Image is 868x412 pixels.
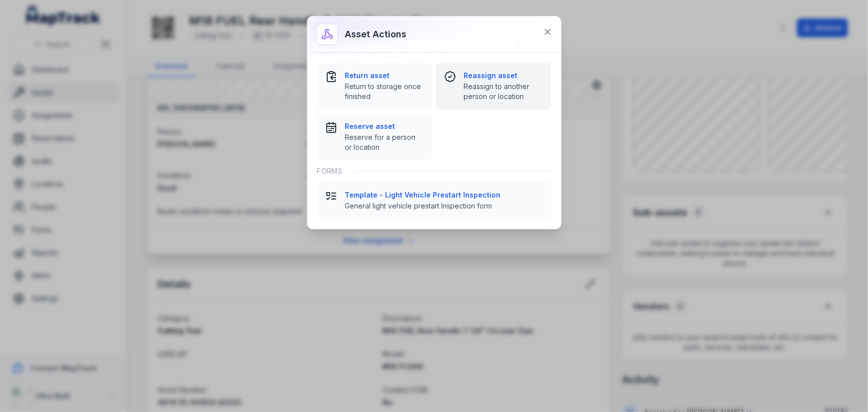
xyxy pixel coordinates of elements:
[345,27,407,41] h3: Asset actions
[317,113,432,160] button: Reserve assetReserve for a person or location
[345,121,424,131] strong: Reserve asset
[436,63,551,109] button: Reassign assetReassign to another person or location
[464,71,543,81] strong: Reassign asset
[345,190,543,200] strong: Template - Light Vehicle Prestart Inspection
[317,63,432,109] button: Return assetReturn to storage once finished
[317,182,551,219] button: Template - Light Vehicle Prestart InspectionGeneral light vehicle prestart Inspection form
[317,160,551,182] div: Forms
[345,132,424,152] span: Reserve for a person or location
[345,201,543,211] span: General light vehicle prestart Inspection form
[345,71,424,81] strong: Return asset
[345,82,424,102] span: Return to storage once finished
[464,82,543,102] span: Reassign to another person or location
